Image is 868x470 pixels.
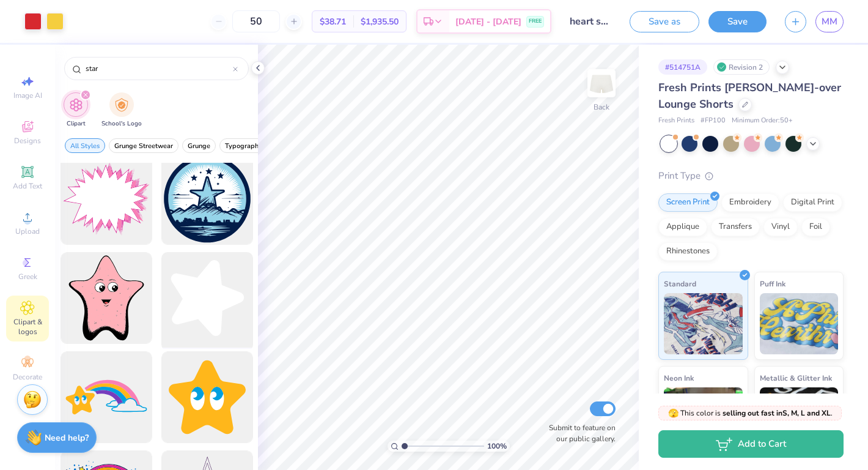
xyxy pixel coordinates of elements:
[13,181,42,191] span: Add Text
[664,387,743,449] img: Neon Ink
[45,432,89,444] strong: Need help?
[225,141,262,151] span: Typography
[594,102,609,113] div: Back
[713,59,770,75] div: Revision 2
[723,408,831,418] strong: selling out fast in S, M, L and XL
[664,371,694,384] span: Neon Ink
[188,141,210,151] span: Grunge
[529,17,542,26] span: FREE
[561,9,620,34] input: Untitled Design
[822,15,837,29] span: MM
[783,193,842,212] div: Digital Print
[219,138,268,153] button: filter button
[658,80,841,111] span: Fresh Prints [PERSON_NAME]-over Lounge Shorts
[64,92,88,129] div: filter for Clipart
[658,116,694,126] span: Fresh Prints
[115,98,128,112] img: School's Logo Image
[70,141,100,151] span: All Styles
[721,193,779,212] div: Embroidery
[701,116,726,126] span: # FP100
[760,371,832,384] span: Metallic & Glitter Ink
[101,119,142,129] span: School's Logo
[487,441,507,452] span: 100 %
[361,15,399,28] span: $1,935.50
[763,218,798,236] div: Vinyl
[69,98,83,112] img: Clipart Image
[101,92,142,129] button: filter button
[658,218,707,236] div: Applique
[67,119,86,129] span: Clipart
[815,11,844,32] a: MM
[84,62,233,75] input: Try "Stars"
[630,11,699,32] button: Save as
[664,277,696,290] span: Standard
[732,116,793,126] span: Minimum Order: 50 +
[658,169,844,183] div: Print Type
[668,408,679,419] span: 🫣
[589,71,614,95] img: Back
[658,193,718,212] div: Screen Print
[760,293,839,354] img: Puff Ink
[15,226,40,236] span: Upload
[658,430,844,458] button: Add to Cart
[6,317,49,337] span: Clipart & logos
[668,408,833,419] span: This color is .
[14,136,41,146] span: Designs
[711,218,760,236] div: Transfers
[114,141,173,151] span: Grunge Streetwear
[801,218,830,236] div: Foil
[182,138,216,153] button: filter button
[101,92,142,129] div: filter for School's Logo
[658,242,718,261] div: Rhinestones
[542,422,616,444] label: Submit to feature on our public gallery.
[65,138,105,153] button: filter button
[13,372,42,382] span: Decorate
[760,387,839,449] img: Metallic & Glitter Ink
[320,15,346,28] span: $38.71
[232,10,280,32] input: – –
[455,15,521,28] span: [DATE] - [DATE]
[13,91,42,100] span: Image AI
[109,138,178,153] button: filter button
[64,92,88,129] button: filter button
[18,272,37,282] span: Greek
[708,11,767,32] button: Save
[658,59,707,75] div: # 514751A
[760,277,785,290] span: Puff Ink
[664,293,743,354] img: Standard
